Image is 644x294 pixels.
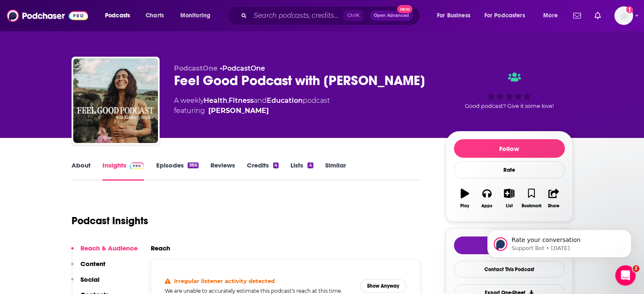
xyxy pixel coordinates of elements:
a: Education [267,96,303,104]
button: List [498,183,520,214]
button: open menu [537,9,568,22]
button: Social [71,275,100,291]
div: 4 [307,162,313,168]
div: List [506,203,513,209]
span: For Business [437,10,470,22]
a: PodcastOne [222,64,265,72]
span: Monitoring [180,10,210,22]
a: Kimberly Snyder [208,106,269,116]
a: Contact This Podcast [454,261,565,278]
span: Open Advanced [374,14,409,18]
div: 4 [273,162,279,168]
span: More [543,10,558,22]
div: Play [460,203,469,209]
iframe: Intercom live chat [615,265,636,286]
div: Share [548,203,559,209]
div: Search podcasts, credits, & more... [235,6,428,25]
div: Rate [454,161,565,179]
button: Show profile menu [614,6,633,25]
h1: Podcast Insights [72,214,148,227]
button: Apps [476,183,498,214]
input: Search podcasts, credits, & more... [250,9,343,22]
button: open menu [479,9,537,22]
span: , [227,96,229,104]
span: Podcasts [105,10,130,22]
p: Reach & Audience [80,244,138,252]
a: Similar [325,161,346,181]
a: Reviews [210,161,235,181]
span: For Podcasters [484,10,525,22]
a: Fitness [229,96,254,104]
iframe: Intercom notifications message [475,212,644,271]
h2: Reach [151,244,170,252]
span: • [220,64,265,72]
a: Charts [140,9,169,22]
h4: Irregular listener activity detected [174,278,275,284]
a: Lists4 [290,161,313,181]
p: Social [80,275,100,283]
button: Play [454,183,476,214]
span: New [397,5,412,13]
button: Show Anyway [360,279,406,293]
span: and [254,96,267,104]
button: Reach & Audience [71,244,138,260]
a: Health [204,96,227,104]
button: open menu [174,9,221,22]
div: A weekly podcast [174,96,330,116]
a: Credits4 [247,161,279,181]
button: Open AdvancedNew [370,11,413,21]
div: Bookmark [521,203,541,209]
button: Share [542,183,564,214]
a: Show notifications dropdown [570,8,584,23]
div: Apps [481,203,492,209]
a: Episodes986 [156,161,198,181]
span: Charts [146,10,164,22]
h5: We are unable to accurately estimate this podcast's reach at this time. [165,288,354,294]
button: open menu [431,9,481,22]
div: 986 [188,162,198,168]
span: 2 [633,265,639,272]
div: Good podcast? Give it some love! [446,64,573,117]
button: tell me why sparkleTell Me Why [454,236,565,254]
a: InsightsPodchaser Pro [102,161,144,181]
img: Podchaser Pro [130,162,144,169]
span: featuring [174,106,330,116]
button: Follow [454,139,565,158]
span: PodcastOne [174,64,218,72]
a: Show notifications dropdown [591,8,604,23]
button: Bookmark [520,183,542,214]
span: Logged in as smeizlik [614,6,633,25]
a: About [72,161,91,181]
span: Ctrl K [343,10,363,21]
img: Podchaser - Follow, Share and Rate Podcasts [7,8,88,24]
span: Good podcast? Give it some love! [465,103,554,109]
button: open menu [99,9,141,22]
svg: Add a profile image [626,6,633,13]
p: Content [80,260,105,268]
img: User Profile [614,6,633,25]
button: Content [71,260,105,275]
img: Feel Good Podcast with Kimberly Snyder [73,58,158,143]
